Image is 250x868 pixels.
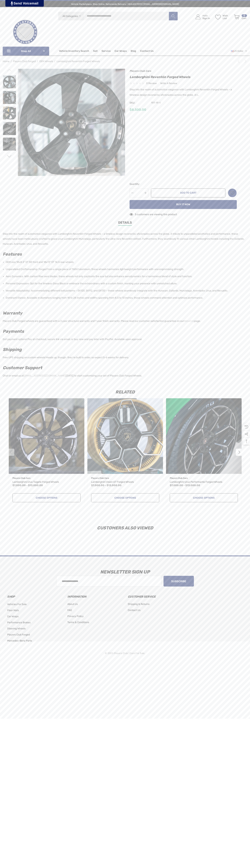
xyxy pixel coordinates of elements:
[214,11,232,23] a: Wish List Wish List
[13,60,36,63] a: Players Club Forged
[115,48,131,55] a: Car Wraps
[3,318,245,324] p: Players Club Forged wheels are guaranteed with a 3 year structural warranty and 1 year finish war...
[140,49,154,53] span: Contact Us
[13,484,43,487] span: $7,000.00 - $13,000.00
[242,59,247,63] a: Next
[195,14,201,19] svg: Icon User Account
[9,398,84,474] a: Lamborghini Urus Taigete Forged Wheels,Price range from $7,000.00 to $13,000.00
[63,15,78,18] span: All Categories
[7,601,27,607] a: Vehicles For Sale
[160,81,177,86] a: Write a Review
[18,69,125,176] img: Lamborghini Reventón Forged Wheels
[59,49,89,53] a: Vehicle Inventory Search
[130,182,148,186] label: Quantity:
[3,138,16,151] img: Lamborghini Reventón Forged Wheels
[7,154,12,159] svg: Go to slide 2 of 3
[166,398,242,474] a: Lamborghini Urus Performante Forged Wheels,Price range from $7,000.00 to $13,000.00
[6,268,184,271] span: Unparalleled Craftsmanship: Forged from a single piece of T6061 aluminum, these wheels harmonize ...
[228,188,237,197] a: Wish List
[11,1,13,5] img: PjwhLS0gR2VuZXJhdG9yOiBHcmF2aXQuaW8gLS0+PHN2ZyB4bWxucz0iaHR0cDovL3d3dy53My5vcmcvMjAwMC9zdmciIHhtb...
[160,82,177,85] span: Write a Review
[130,200,237,209] button: Buy it now
[128,594,183,599] h3: Customer Service
[3,232,244,245] span: Step into the realm of automotive elegance with Lamborghini Reventón Forged Wheels – a timeless d...
[102,49,111,53] a: Service
[7,638,32,644] a: Mercedes-Benz Parts
[3,47,49,56] p: Shop All
[7,633,30,636] span: Players Club Forged
[13,480,59,483] span: Lamborghini Urus Taigete Forged Wheels
[3,58,247,64] nav: Breadcrumb
[151,188,225,197] button: Add to Cart
[230,191,234,195] svg: Wish List
[7,594,62,599] h3: Shop
[191,11,212,23] a: Sign in
[128,601,150,607] a: Shipping & Returns
[164,576,194,587] button: Subscribe
[6,275,192,278] span: Aero Dynamics: With carbon fiber aero blades, these wheels not only captivate the eye but also en...
[91,484,122,487] span: $7,000.00 - $13,000.00
[3,106,16,119] img: Lamborghini Monoblock Wheels
[71,3,179,5] span: Vehicle Marketplace. Shop Online. Nationwide Delivery. | 404.602.9593 | [EMAIL_ADDRESS][DOMAIN_NAME]
[67,601,78,607] a: About Us
[7,390,243,394] h2: Related
[170,480,222,483] span: Lamborghini Urus Performante Forged Wheels
[7,613,19,620] a: Car Wraps
[105,651,145,656] p: © 2025 Players Club | Cars For Sale.
[91,476,159,480] p: Players Club Cars
[67,619,89,625] a: Terms & Conditions
[3,328,245,335] h2: Payments
[7,615,19,618] span: Car Wraps
[24,373,66,378] a: [EMAIL_ADDRESS][DOMAIN_NAME]
[87,398,163,474] img: Lamborghini Vision Forged Wheels
[169,12,178,21] button: Search
[91,493,159,502] a: Choose Options
[236,449,243,456] button: Go to slide 2 of 2
[7,632,30,638] a: Players Club Forged
[237,59,242,63] a: Previous
[3,75,16,88] img: Lamborghini Reventón Forged Wheels
[93,49,98,53] span: Sell
[131,49,136,53] a: Blog
[170,493,238,502] a: Choose Options
[170,476,238,480] p: Players Club Cars
[7,68,12,72] svg: Go to slide 3 of 3
[170,484,200,487] span: $7,000.00 - $13,000.00
[7,49,12,53] svg: Icon Line
[243,440,250,443] svg: Top
[202,17,210,20] p: Sign In
[118,220,132,226] a: Details
[93,48,102,55] a: Sell
[3,91,16,104] img: Lamborghini Reventón Forged Wheels
[3,60,9,63] a: Home
[39,60,53,63] a: OEM Wheels
[9,398,84,474] img: Lamborghini Urus Wheels
[67,615,84,618] span: Privacy Policy
[4,567,246,577] h3: Newsletter Sign Up
[128,609,140,612] span: Contact Us
[3,336,245,342] p: Got payment options! Pay at checkout, secure link via email, or buy now and pay later with PayPal...
[67,603,78,606] span: About Us
[7,14,43,50] img: Players Club | Cars For Sale
[3,251,245,257] h2: Features
[67,594,122,599] h3: Information
[231,48,247,55] a: USD
[67,609,72,612] span: FAQ
[7,526,243,530] h2: Customers Also Viewed
[7,609,19,612] span: Floor Mats
[67,613,84,619] a: Privacy Policy
[232,11,247,25] a: Cart with 0 items
[170,480,238,484] a: Lamborghini Urus Performante Forged Wheels,Price range from $7,000.00 to $13,000.00
[202,14,210,17] p: Hello
[242,17,247,20] p: Cart
[3,354,245,360] p: Free UPS shipping on custom wheels! Heads up, though: they're built to order, so expect 5-6 weeks...
[215,15,221,20] svg: Wish List
[223,14,232,20] p: Wish List
[115,49,127,53] span: Car Wraps
[13,476,81,480] p: Players Club Cars
[7,603,27,606] span: Vehicles For Sale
